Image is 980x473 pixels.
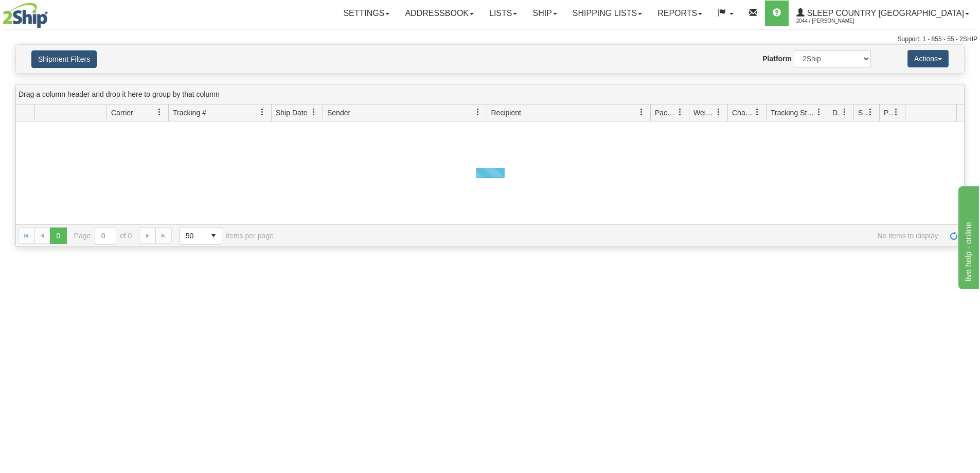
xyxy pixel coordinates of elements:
a: Packages filter column settings [671,103,689,121]
span: items per page [179,227,274,244]
a: Shipment Issues filter column settings [862,103,879,121]
a: Pickup Status filter column settings [887,103,905,121]
a: Weight filter column settings [710,103,727,121]
span: Recipient [491,108,521,118]
button: Actions [907,50,949,67]
div: live help - online [8,6,95,19]
a: Recipient filter column settings [633,103,650,121]
iframe: chat widget [956,184,979,289]
span: Shipment Issues [858,108,867,118]
span: Carrier [111,108,133,118]
span: 2044 / [PERSON_NAME] [796,16,874,26]
div: Support: 1 - 855 - 55 - 2SHIP [3,35,977,44]
span: Sender [327,108,350,118]
a: Delivery Status filter column settings [836,103,853,121]
a: Ship Date filter column settings [305,103,323,121]
button: Shipment Filters [31,50,97,68]
a: Tracking # filter column settings [254,103,271,121]
a: Settings [335,1,397,26]
span: Weight [693,108,715,118]
a: Refresh [946,227,962,244]
span: Sleep Country [GEOGRAPHIC_DATA] [805,9,964,17]
span: Tracking # [173,108,206,118]
a: Charge filter column settings [749,103,766,121]
div: grid grouping header [16,84,964,104]
a: Sleep Country [GEOGRAPHIC_DATA] 2044 / [PERSON_NAME] [789,1,977,26]
span: select [205,227,222,244]
a: Sender filter column settings [469,103,487,121]
span: Page sizes drop down [179,227,222,244]
span: 50 [186,231,199,241]
a: Addressbook [397,1,482,26]
span: Page 0 [50,227,66,244]
label: Platform [762,54,792,64]
span: Charge [732,108,754,118]
span: Packages [655,108,676,118]
a: Carrier filter column settings [151,103,168,121]
span: No items to display [288,232,938,240]
a: Tracking Status filter column settings [810,103,828,121]
a: Ship [525,1,564,26]
img: logo2044.jpg [3,3,48,28]
span: Ship Date [276,108,307,118]
a: Lists [482,1,525,26]
span: Pickup Status [884,108,893,118]
span: Delivery Status [832,108,841,118]
span: Tracking Status [771,108,815,118]
a: Shipping lists [565,1,650,26]
a: Reports [650,1,710,26]
span: Page of 0 [74,227,132,244]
